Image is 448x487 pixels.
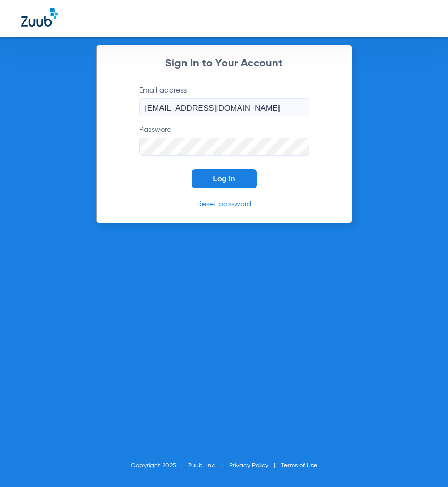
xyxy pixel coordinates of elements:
[131,460,188,471] li: Copyright 2025
[213,174,235,183] span: Log In
[139,85,309,116] label: Email address
[229,463,268,469] a: Privacy Policy
[395,436,448,487] iframe: Chat Widget
[139,98,309,116] input: Email address
[21,8,58,27] img: Zuub Logo
[197,200,251,208] a: Reset password
[123,58,325,69] h2: Sign In to Your Account
[188,460,229,471] li: Zuub, Inc.
[281,463,317,469] a: Terms of Use
[139,124,309,156] label: Password
[139,138,309,156] input: Password
[192,169,257,188] button: Log In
